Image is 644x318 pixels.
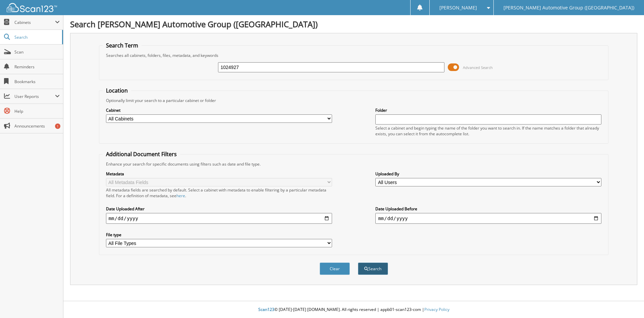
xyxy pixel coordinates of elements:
img: scan123-logo-white.svg [7,3,57,12]
span: Help [14,108,60,114]
div: © [DATE]-[DATE] [DOMAIN_NAME]. All rights reserved | appb01-scan123-com | [63,302,644,318]
a: here [176,193,185,199]
legend: Additional Document Filters [103,150,180,158]
div: Select a cabinet and begin typing the name of the folder you want to search in. If the name match... [375,125,601,137]
input: start [106,213,332,224]
span: Cabinets [14,20,55,25]
div: Enhance your search for specific documents using filters such as date and file type. [103,161,605,167]
span: Bookmarks [14,79,60,84]
span: [PERSON_NAME] Automotive Group ([GEOGRAPHIC_DATA]) [503,6,634,10]
span: Advanced Search [463,65,493,70]
span: Search [14,34,59,40]
div: Optionally limit your search to a particular cabinet or folder [103,98,605,103]
span: User Reports [14,94,55,99]
legend: Search Term [103,42,142,49]
span: Scan123 [258,307,274,312]
button: Search [358,262,388,275]
legend: Location [103,87,131,94]
h1: Search [PERSON_NAME] Automotive Group ([GEOGRAPHIC_DATA]) [70,19,637,30]
span: Announcements [14,123,60,129]
label: Uploaded By [375,171,601,177]
input: end [375,213,601,224]
button: Clear [320,262,350,275]
label: File type [106,232,332,238]
label: Date Uploaded After [106,206,332,212]
label: Folder [375,107,601,113]
div: Searches all cabinets, folders, files, metadata, and keywords [103,52,605,58]
span: [PERSON_NAME] [439,6,477,10]
label: Cabinet [106,107,332,113]
span: Scan [14,49,60,55]
div: 1 [55,123,60,129]
span: Reminders [14,64,60,70]
label: Date Uploaded Before [375,206,601,212]
label: Metadata [106,171,332,177]
div: All metadata fields are searched by default. Select a cabinet with metadata to enable filtering b... [106,187,332,199]
a: Privacy Policy [424,307,449,312]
